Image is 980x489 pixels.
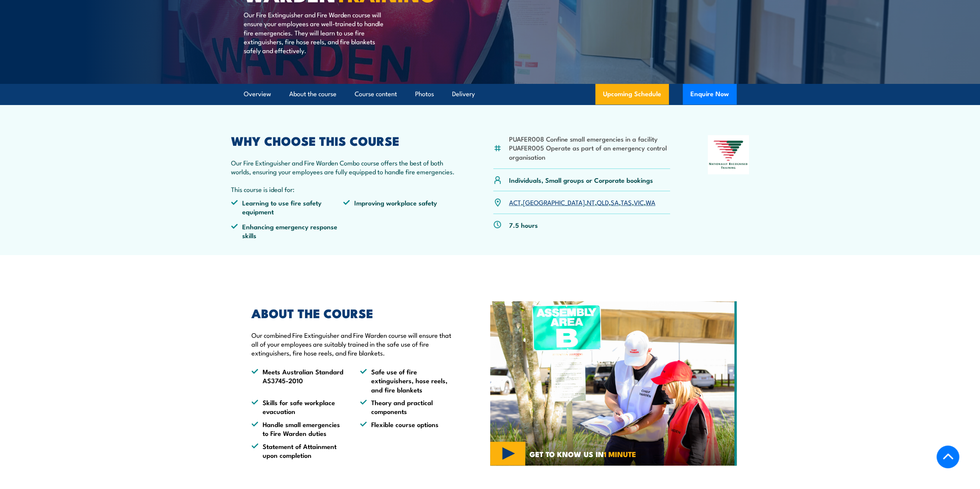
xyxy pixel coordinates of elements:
li: Meets Australian Standard AS3745-2010 [251,367,346,394]
p: 7.5 hours [509,220,538,229]
a: Photos [415,84,434,104]
span: GET TO KNOW US IN [529,451,636,457]
a: WA [646,197,655,207]
li: PUAFER008 Confine small emergencies in a facility [509,134,670,143]
a: VIC [634,197,644,207]
p: Our Fire Extinguisher and Fire Warden Combo course offers the best of both worlds, ensuring your ... [231,158,456,176]
li: Learning to use fire safety equipment [231,198,343,216]
li: Skills for safe workplace evacuation [251,398,346,416]
a: ACT [509,197,521,207]
li: Statement of Attainment upon completion [251,442,346,460]
img: Nationally Recognised Training logo. [708,135,749,174]
img: Fire Warden and Chief Fire Warden Training [490,301,737,466]
strong: 1 MINUTE [604,448,636,459]
a: Upcoming Schedule [595,84,669,105]
a: SA [611,197,619,207]
li: PUAFER005 Operate as part of an emergency control organisation [509,143,670,161]
a: Overview [244,84,271,104]
h2: WHY CHOOSE THIS COURSE [231,135,456,146]
a: Course content [355,84,397,104]
p: , , , , , , , [509,198,655,207]
button: Enquire Now [683,84,737,105]
h2: ABOUT THE COURSE [251,307,455,318]
p: Our Fire Extinguisher and Fire Warden course will ensure your employees are well-trained to handl... [244,10,384,55]
p: This course is ideal for: [231,185,456,194]
li: Safe use of fire extinguishers, hose reels, and fire blankets [360,367,455,394]
a: About the course [289,84,337,104]
a: NT [587,197,595,207]
li: Improving workplace safety [343,198,456,216]
li: Enhancing emergency response skills [231,222,343,240]
li: Flexible course options [360,420,455,438]
p: Individuals, Small groups or Corporate bookings [509,175,653,184]
a: QLD [597,197,609,207]
li: Theory and practical components [360,398,455,416]
a: TAS [621,197,632,207]
a: [GEOGRAPHIC_DATA] [523,197,585,207]
li: Handle small emergencies to Fire Warden duties [251,420,346,438]
p: Our combined Fire Extinguisher and Fire Warden course will ensure that all of your employees are ... [251,330,455,357]
a: Delivery [452,84,475,104]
